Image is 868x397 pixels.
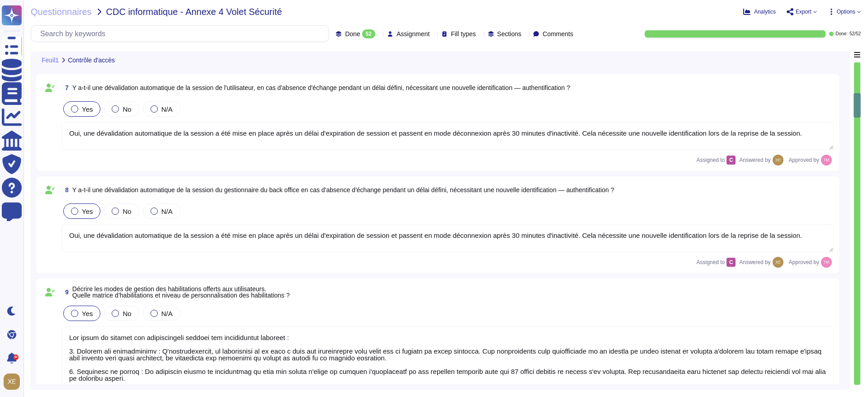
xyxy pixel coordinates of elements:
textarea: Oui, une dévalidation automatique de la session a été mise en place après un délai d'expiration d... [61,122,834,150]
span: Answered by [739,260,770,265]
span: Fill types [451,31,476,37]
span: Yes [82,105,93,113]
span: Approved by [789,260,819,265]
img: user [4,373,20,390]
span: Yes [82,208,93,215]
span: N/A [161,105,173,113]
div: 52 [362,29,375,38]
span: No [123,310,131,317]
span: Analytics [754,9,776,14]
span: Y a-t-il une dévalidation automatique de la session du gestionnaire du back office en cas d'absen... [72,186,614,194]
span: N/A [161,208,173,215]
span: N/A [161,310,173,317]
div: C [726,156,736,165]
span: No [123,105,131,113]
span: Sections [497,31,522,37]
span: 52 / 52 [849,32,861,36]
span: Feuil1 [42,57,59,63]
img: user [773,155,783,165]
span: Assigned to [697,258,736,267]
button: Analytics [743,8,776,15]
span: Done [345,31,360,37]
span: Yes [82,310,93,317]
span: Answered by [739,157,770,163]
span: Contrôle d'accès [68,57,115,63]
input: Search by keywords [36,26,329,42]
img: user [821,155,832,165]
span: Assigned to [697,156,736,165]
span: 9 [61,289,69,295]
span: Questionnaires [31,7,92,16]
span: Export [796,9,811,14]
button: user [2,372,26,392]
span: Assignment [396,31,429,37]
span: No [123,208,131,215]
img: user [821,257,832,268]
span: CDC informatique - Annexe 4 Volet Sécurité [106,7,282,16]
div: 9+ [13,354,19,360]
span: Y a-t-il une dévalidation automatique de la session de l'utilisateur, en cas d'absence d'échange ... [72,84,570,91]
div: C [726,258,736,267]
textarea: Oui, une dévalidation automatique de la session a été mise en place après un délai d'expiration d... [61,224,834,252]
span: Décrire les modes de gestion des habilitations offerts aux utilisateurs. Quelle matrice d’habilit... [72,285,290,299]
span: Done: [835,32,848,36]
img: user [773,257,783,268]
span: 8 [61,187,69,193]
span: Options [837,9,855,14]
span: Comments [542,31,573,37]
span: 7 [61,85,69,91]
span: Approved by [789,157,819,163]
